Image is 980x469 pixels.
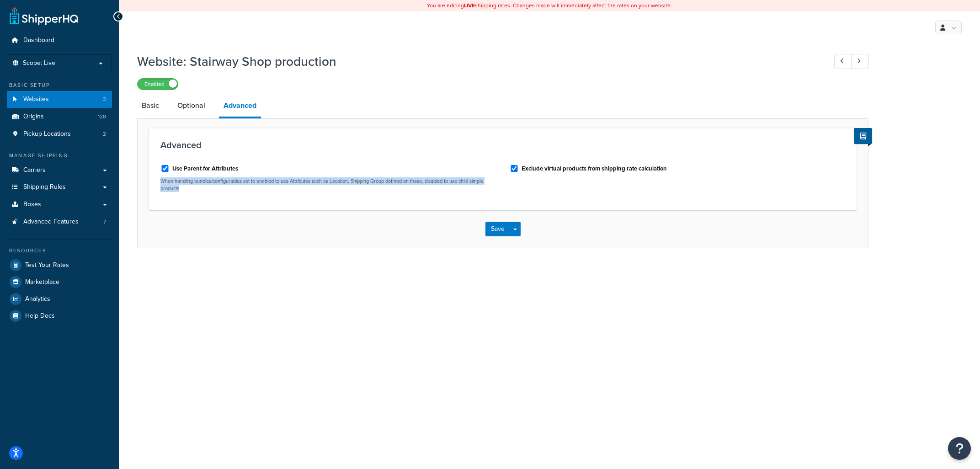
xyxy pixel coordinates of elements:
b: LIVE [464,1,475,10]
span: Carriers [23,166,46,174]
a: Marketplace [7,274,112,290]
a: Websites3 [7,91,112,108]
li: Websites [7,91,112,108]
span: Analytics [25,295,50,303]
div: Manage Shipping [7,152,112,160]
span: Shipping Rules [23,183,66,191]
span: Dashboard [23,37,54,44]
span: 128 [98,113,106,121]
span: Pickup Locations [23,130,71,138]
a: Pickup Locations2 [7,126,112,143]
div: Resources [7,247,112,255]
span: Advanced Features [23,218,79,226]
span: Test Your Rates [25,261,69,269]
a: Advanced Features7 [7,213,112,230]
button: Save [485,222,510,236]
a: Carriers [7,162,112,179]
label: Use Parent for Attributes [172,165,238,173]
li: Advanced Features [7,213,112,230]
span: Help Docs [25,312,55,320]
a: Previous Record [834,54,852,69]
a: Shipping Rules [7,179,112,196]
a: Advanced [219,95,261,118]
h3: Advanced [160,140,845,150]
div: Basic Setup [7,81,112,89]
span: Marketplace [25,278,59,286]
button: Show Help Docs [854,128,872,144]
a: Next Record [851,54,869,69]
button: Open Resource Center [948,437,971,460]
a: Help Docs [7,308,112,324]
label: Enabled [138,79,178,90]
label: Exclude virtual products from shipping rate calculation [522,165,667,173]
a: Dashboard [7,32,112,49]
span: 7 [103,218,106,226]
a: Analytics [7,291,112,307]
a: Basic [137,95,164,117]
span: 2 [103,130,106,138]
li: Pickup Locations [7,126,112,143]
span: 3 [103,96,106,103]
a: Origins128 [7,108,112,125]
span: Scope: Live [23,59,55,67]
li: Origins [7,108,112,125]
h1: Website: Stairway Shop production [137,53,817,70]
span: Boxes [23,201,41,208]
a: Boxes [7,196,112,213]
a: Test Your Rates [7,257,112,273]
p: When handling bundles/configurables set to enabled to use Attributes such as Location, Shipping G... [160,178,496,192]
span: Origins [23,113,44,121]
a: Optional [173,95,210,117]
span: Websites [23,96,49,103]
